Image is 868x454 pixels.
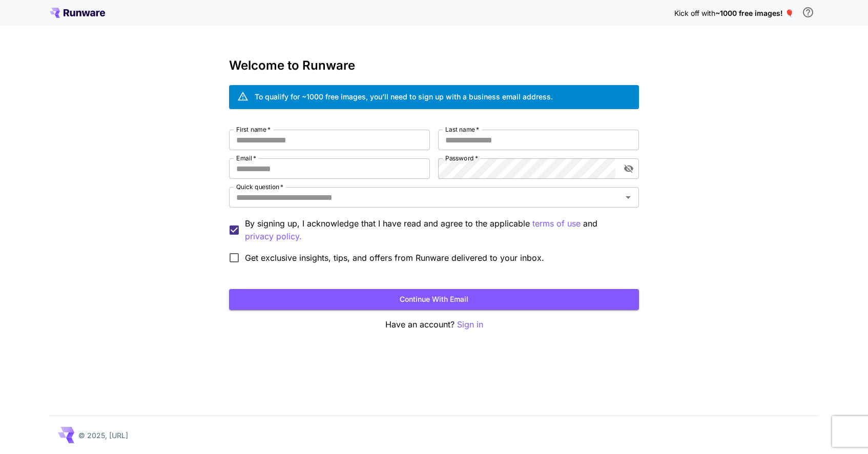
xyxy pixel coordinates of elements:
p: © 2025, [URL] [78,430,128,441]
span: ~1000 free images! 🎈 [715,9,794,17]
label: Last name [445,125,479,134]
button: Continue with email [229,289,639,310]
label: Email [236,154,256,162]
p: privacy policy. [245,230,302,243]
button: By signing up, I acknowledge that I have read and agree to the applicable and privacy policy. [532,217,581,230]
p: By signing up, I acknowledge that I have read and agree to the applicable and [245,217,631,243]
button: Sign in [457,318,483,331]
label: Password [445,154,478,162]
label: Quick question [236,182,283,191]
span: Kick off with [674,9,715,17]
button: Open [621,190,635,204]
div: To qualify for ~1000 free images, you’ll need to sign up with a business email address. [255,91,553,102]
button: In order to qualify for free credit, you need to sign up with a business email address and click ... [798,2,818,23]
h3: Welcome to Runware [229,58,639,73]
p: terms of use [532,217,581,230]
label: First name [236,125,271,134]
button: By signing up, I acknowledge that I have read and agree to the applicable terms of use and [245,230,302,243]
button: toggle password visibility [619,159,638,178]
span: Get exclusive insights, tips, and offers from Runware delivered to your inbox. [245,252,544,264]
p: Have an account? [229,318,639,331]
